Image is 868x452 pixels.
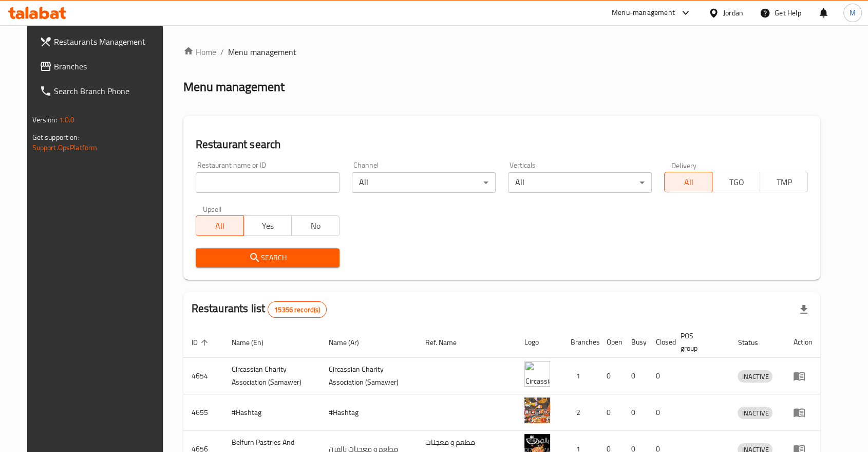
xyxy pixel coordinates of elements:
[562,394,598,431] td: 2
[54,35,164,48] span: Restaurants Management
[524,361,550,387] img: ​Circassian ​Charity ​Association​ (Samawer)
[32,113,58,126] span: Version:
[59,113,75,126] span: 1.0.0
[196,215,244,236] button: All
[562,327,598,358] th: Branches
[329,336,372,349] span: Name (Ar)
[268,301,327,318] div: Total records count
[320,358,418,394] td: ​Circassian ​Charity ​Association​ (Samawer)
[648,358,672,394] td: 0
[516,327,562,358] th: Logo
[296,219,335,233] span: No
[223,358,320,394] td: ​Circassian ​Charity ​Association​ (Samawer)
[232,336,277,349] span: Name (En)
[183,358,223,394] td: 4654
[196,248,339,267] button: Search
[623,358,648,394] td: 0
[31,54,172,79] a: Branches
[738,370,772,383] div: INACTIVE
[196,137,808,152] h2: Restaurant search
[648,394,672,431] td: 0
[760,172,808,192] button: TMP
[31,79,172,103] a: Search Branch Phone
[785,327,820,358] th: Action
[220,46,224,58] li: /
[793,406,812,419] div: Menu
[268,305,326,315] span: 15356 record(s)
[248,219,288,233] span: Yes
[562,358,598,394] td: 1
[425,336,470,349] span: Ref. Name
[681,330,718,354] span: POS group
[716,175,756,190] span: TGO
[793,370,812,382] div: Menu
[200,219,240,233] span: All
[623,327,648,358] th: Busy
[183,79,285,95] h2: Menu management
[791,297,816,322] div: Export file
[598,358,623,394] td: 0
[204,251,331,264] span: Search
[723,7,743,19] div: Jordan
[192,301,327,318] h2: Restaurants list
[648,327,672,358] th: Closed
[738,407,772,419] span: INACTIVE
[671,161,697,169] label: Delivery
[738,371,772,383] span: INACTIVE
[223,394,320,431] td: #Hashtag
[183,46,216,58] a: Home
[320,394,418,431] td: #Hashtag
[738,336,771,349] span: Status
[54,60,164,73] span: Branches
[291,215,339,236] button: No
[712,172,760,192] button: TGO
[32,141,98,154] a: Support.OpsPlatform
[228,46,296,58] span: Menu management
[192,336,211,349] span: ID
[524,397,550,423] img: #Hashtag
[196,172,339,193] input: Search for restaurant name or ID..
[183,46,821,58] nav: breadcrumb
[598,394,623,431] td: 0
[764,175,804,190] span: TMP
[664,172,712,192] button: All
[508,172,652,193] div: All
[31,29,172,54] a: Restaurants Management
[623,394,648,431] td: 0
[850,7,856,19] span: M
[243,215,292,236] button: Yes
[352,172,496,193] div: All
[32,131,80,144] span: Get support on:
[54,85,164,97] span: Search Branch Phone
[598,327,623,358] th: Open
[669,175,708,190] span: All
[203,205,222,212] label: Upsell
[612,7,675,19] div: Menu-management
[183,394,223,431] td: 4655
